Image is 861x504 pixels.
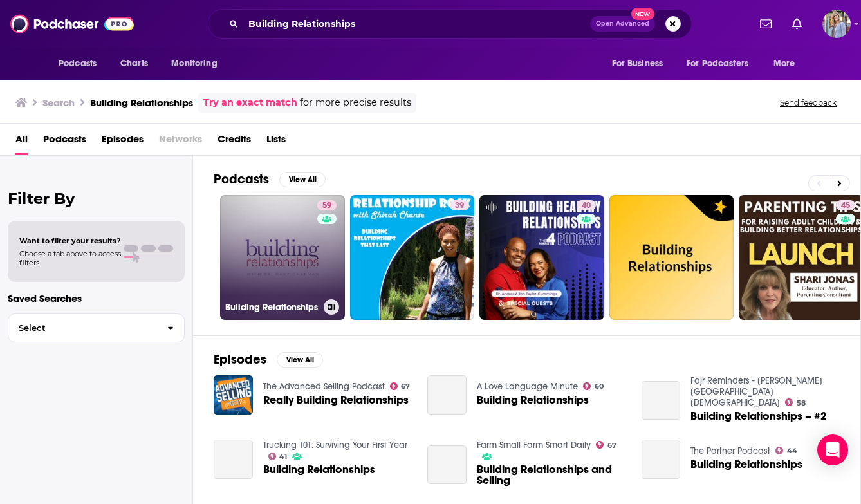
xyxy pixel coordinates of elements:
a: 40 [577,200,596,210]
button: open menu [162,51,234,76]
a: Trucking 101: Surviving Your First Year [263,440,407,451]
span: For Podcasters [687,55,748,73]
span: More [773,55,795,73]
span: Open Advanced [596,21,649,27]
a: EpisodesView All [214,351,323,368]
span: 40 [582,200,591,212]
a: Credits [218,129,251,155]
span: 67 [607,443,616,449]
h3: Building Relationships [90,97,193,109]
span: For Business [612,55,663,73]
a: Building Relationships and Selling [427,445,467,485]
a: 59Building Relationships [220,195,345,320]
a: The Advanced Selling Podcast [263,381,385,392]
a: 58 [785,398,806,406]
span: Podcasts [59,55,97,73]
a: 40 [479,195,604,320]
span: Select [8,324,157,332]
a: 59 [317,200,337,210]
span: New [631,8,654,20]
button: View All [277,352,323,368]
a: Farm Small Farm Smart Daily [477,440,591,451]
button: open menu [678,51,767,76]
span: Networks [159,129,202,155]
span: 39 [455,200,464,212]
span: Charts [120,55,148,73]
span: 67 [401,384,410,389]
span: 41 [279,454,287,460]
a: Podcasts [43,129,86,155]
span: Monitoring [171,55,217,73]
span: 59 [322,200,331,212]
a: Charts [112,51,156,76]
span: Choose a tab above to access filters. [19,249,121,267]
a: Really Building Relationships [263,395,409,406]
h3: Search [42,97,75,109]
a: 60 [583,382,604,390]
a: A Love Language Minute [477,381,578,392]
a: Lists [266,129,286,155]
a: Show notifications dropdown [755,13,777,35]
a: Building Relationships [690,459,802,470]
a: Show notifications dropdown [787,13,807,35]
a: 67 [596,441,616,449]
span: Logged in as JFMuntsinger [822,10,851,38]
a: Try an exact match [203,95,297,110]
a: The Partner Podcast [690,445,770,456]
a: 44 [775,447,797,454]
button: Open AdvancedNew [590,16,655,32]
button: Show profile menu [822,10,851,38]
img: Really Building Relationships [214,375,253,415]
a: All [15,129,28,155]
button: open menu [50,51,113,76]
a: Building Relationships [214,440,253,479]
a: Fajr Reminders - Mahmood Habib Masjid and Islamic Center [690,375,822,408]
div: Open Intercom Messenger [817,434,848,465]
span: 58 [797,400,806,406]
a: Building Relationships – #2 [642,381,681,420]
span: Want to filter your results? [19,236,121,245]
img: User Profile [822,10,851,38]
a: 41 [268,453,288,460]
button: Select [8,313,185,342]
a: 45 [836,200,855,210]
a: 39 [450,200,469,210]
h3: Building Relationships [225,302,319,313]
a: Building Relationships [642,440,681,479]
a: Building Relationships and Selling [477,464,626,486]
h2: Episodes [214,351,266,368]
span: 44 [787,448,797,454]
div: Search podcasts, credits, & more... [208,9,692,39]
a: Building Relationships [427,375,467,415]
a: Building Relationships [263,464,375,475]
span: 45 [841,200,850,212]
a: 67 [390,382,411,390]
a: PodcastsView All [214,171,326,187]
a: Episodes [102,129,143,155]
h2: Podcasts [214,171,269,187]
img: Podchaser - Follow, Share and Rate Podcasts [10,12,134,36]
a: Building Relationships – #2 [690,411,827,422]
a: 39 [350,195,475,320]
h2: Filter By [8,189,185,208]
span: for more precise results [300,95,411,110]
p: Saved Searches [8,292,185,304]
button: open menu [764,51,811,76]
button: View All [279,172,326,187]
input: Search podcasts, credits, & more... [243,14,590,34]
a: Building Relationships [477,395,589,406]
button: open menu [603,51,679,76]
